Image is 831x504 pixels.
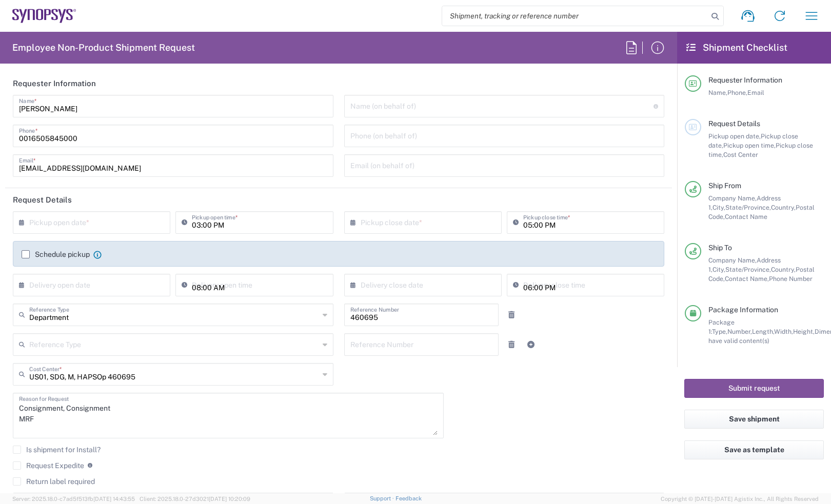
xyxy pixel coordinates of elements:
[771,204,796,211] span: Country,
[686,42,787,54] h2: Shipment Checklist
[769,275,813,283] span: Phone Number
[727,328,752,335] span: Number,
[13,446,101,454] label: Is shipment for Install?
[771,266,796,273] span: Country,
[12,42,195,54] h2: Employee Non-Product Shipment Request
[661,494,819,503] span: Copyright © [DATE]-[DATE] Agistix Inc., All Rights Reserved
[442,6,708,26] input: Shipment, tracking or reference number
[712,328,727,335] span: Type,
[708,76,782,84] span: Requester Information
[370,495,395,501] a: Support
[93,496,135,502] span: [DATE] 14:43:55
[723,151,758,158] span: Cost Center
[708,182,741,190] span: Ship From
[793,328,815,335] span: Height,
[524,337,538,352] a: Add Reference
[708,132,761,140] span: Pickup open date,
[713,266,725,273] span: City,
[684,410,824,429] button: Save shipment
[708,89,727,96] span: Name,
[713,204,725,211] span: City,
[725,266,771,273] span: State/Province,
[13,477,95,486] label: Return label required
[723,142,776,149] span: Pickup open time,
[708,244,732,252] span: Ship To
[725,204,771,211] span: State/Province,
[708,119,760,128] span: Request Details
[725,275,769,283] span: Contact Name,
[12,496,135,502] span: Server: 2025.18.0-c7ad5f513fb
[747,89,764,96] span: Email
[22,250,90,258] label: Schedule pickup
[395,495,422,501] a: Feedback
[752,328,774,335] span: Length,
[684,379,824,398] button: Submit request
[708,194,757,202] span: Company Name,
[504,337,519,352] a: Remove Reference
[209,496,250,502] span: [DATE] 10:20:09
[13,78,96,89] h2: Requester Information
[708,318,735,335] span: Package 1:
[140,496,250,502] span: Client: 2025.18.0-27d3021
[708,256,757,264] span: Company Name,
[13,461,84,470] label: Request Expedite
[13,195,72,205] h2: Request Details
[727,89,747,96] span: Phone,
[504,308,519,322] a: Remove Reference
[708,306,778,314] span: Package Information
[774,328,793,335] span: Width,
[684,440,824,459] button: Save as template
[725,213,767,220] span: Contact Name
